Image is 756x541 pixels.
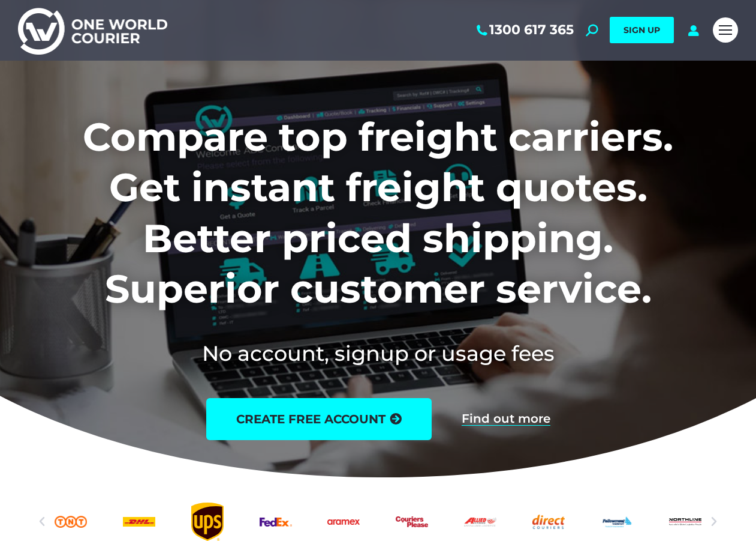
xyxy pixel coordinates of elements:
a: create free account [206,398,432,440]
h2: No account, signup or usage fees [18,339,738,368]
span: SIGN UP [624,25,660,35]
a: 1300 617 365 [474,22,574,38]
img: One World Courier [18,6,167,55]
a: Find out more [462,413,550,426]
h1: Compare top freight carriers. Get instant freight quotes. Better priced shipping. Superior custom... [18,112,738,315]
a: Mobile menu icon [713,17,738,43]
a: SIGN UP [610,17,674,43]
